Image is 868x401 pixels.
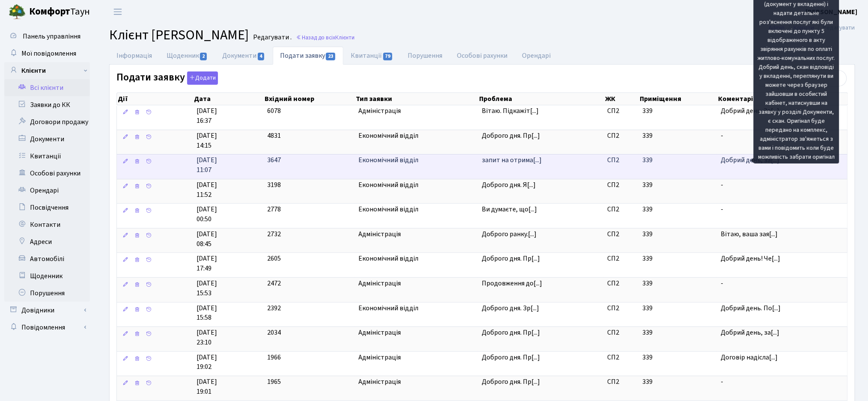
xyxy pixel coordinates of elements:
span: Адміністрація [358,377,475,387]
span: 2778 [267,205,281,214]
span: [DATE] 08:45 [197,229,260,249]
a: Квитанції [4,148,90,165]
a: Подати заявку [273,47,343,65]
a: Заявки до КК [4,96,90,113]
span: СП2 [608,106,636,116]
span: Клієнт [PERSON_NAME] [109,25,249,45]
a: Панель управління [4,28,90,45]
span: [DATE] 19:02 [197,353,260,372]
span: - [721,131,844,141]
span: Економічний відділ [358,254,475,264]
th: ЖК [604,93,639,105]
a: Адреси [4,233,90,250]
th: Тип заявки [355,93,478,105]
span: СП2 [608,229,636,239]
a: Всі клієнти [4,79,90,96]
span: Економічний відділ [358,155,475,165]
span: 4 [258,53,265,60]
span: 339 [642,106,653,116]
a: Порушення [4,285,90,302]
span: 79 [383,53,393,60]
span: Доброго дня. Я[...] [482,180,536,190]
span: [DATE] 16:37 [197,106,260,126]
span: Вітаю. Підкажіт[...] [482,106,539,116]
span: СП2 [608,131,636,141]
span: 2034 [267,328,281,337]
span: 339 [642,131,653,140]
span: Ви думаєте, що[...] [482,205,537,214]
span: СП2 [608,353,636,362]
span: 2 [200,53,207,60]
a: Документи [215,47,272,65]
span: 3647 [267,155,281,165]
a: Інформація [109,47,159,65]
span: Добрий день. За[...] [721,106,779,116]
a: Договори продажу [4,113,90,131]
span: СП2 [608,279,636,288]
span: Адміністрація [358,353,475,362]
span: [DATE] 17:49 [197,254,260,273]
span: Доброго дня. Зр[...] [482,303,539,313]
span: 1966 [267,353,281,362]
span: 339 [642,377,653,386]
span: 2472 [267,279,281,288]
span: Адміністрація [358,229,475,239]
span: Клієнти [335,33,355,42]
a: Клієнти [4,62,90,79]
button: Переключити навігацію [107,5,128,19]
span: - [721,205,844,214]
a: Порушення [401,47,450,65]
span: Адміністрація [358,106,475,116]
span: [DATE] 00:50 [197,205,260,224]
a: Щоденник [4,267,90,285]
span: СП2 [608,328,636,338]
span: 339 [642,254,653,263]
a: Документи [4,131,90,148]
span: Панель управління [23,32,81,41]
a: Автомобілі [4,250,90,267]
span: 3198 [267,180,281,190]
span: [DATE] 11:07 [197,155,260,175]
span: Доброго дня. Пр[...] [482,131,540,140]
span: Вітаю, ваша зая[...] [721,229,778,239]
span: [DATE] 19:01 [197,377,260,397]
span: 4831 [267,131,281,140]
span: [DATE] 14:15 [197,131,260,151]
a: Орендарі [4,182,90,199]
span: Доброго дня. Пр[...] [482,328,540,337]
span: Добрий день. По[...] [721,303,781,313]
img: logo.png [9,3,26,21]
span: 1965 [267,377,281,386]
span: - [721,279,844,288]
a: Особові рахунки [4,165,90,182]
small: Редагувати . [251,33,292,42]
a: Повідомлення [4,319,90,336]
a: Щоденник [159,47,215,65]
a: Особові рахунки [450,47,515,65]
span: СП2 [608,155,636,165]
span: Економічний відділ [358,205,475,214]
span: Добрий день! Че[...] [721,254,780,263]
span: Договір надісла[...] [721,353,778,362]
span: Доброго дня. Пр[...] [482,377,540,386]
span: СП2 [608,205,636,214]
th: Проблема [478,93,604,105]
span: Адміністрація [358,279,475,288]
span: Доброго ранку.[...] [482,229,537,239]
span: 339 [642,303,653,313]
a: Орендарі [515,47,558,65]
span: Економічний відділ [358,303,475,313]
span: [DATE] 15:58 [197,303,260,323]
label: Подати заявку [116,71,218,85]
span: 2605 [267,254,281,263]
a: Назад до всіхКлієнти [296,33,355,42]
span: 339 [642,279,653,288]
span: Добрий день, за[...] [721,155,779,165]
span: Добрий день, за[...] [721,328,779,337]
span: Економічний відділ [358,180,475,190]
th: Дії [117,93,193,105]
span: Адміністрація [358,328,475,338]
span: 2732 [267,229,281,239]
th: Приміщення [639,93,718,105]
span: 23 [326,53,335,60]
